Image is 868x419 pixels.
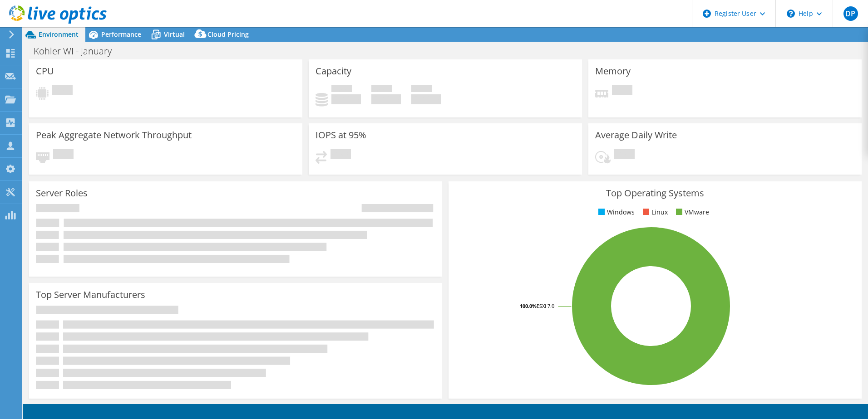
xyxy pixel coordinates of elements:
span: Pending [612,85,632,97]
h3: Server Roles [36,188,88,198]
span: Pending [53,149,74,161]
span: DP [843,6,858,21]
span: Pending [52,85,73,97]
span: Performance [101,30,141,39]
h3: Capacity [316,66,351,76]
h4: 0 GiB [331,94,361,104]
h3: IOPS at 95% [316,130,366,140]
li: Linux [641,207,668,217]
h1: Kohler WI - January [30,46,126,56]
h4: 0 GiB [411,94,441,104]
h3: Average Daily Write [595,130,677,140]
h4: 0 GiB [371,94,401,104]
svg: \n [787,10,795,18]
tspan: ESXi 7.0 [537,302,554,309]
span: Virtual [164,30,185,39]
h3: Memory [595,66,631,76]
h3: Top Operating Systems [455,188,855,198]
tspan: 100.0% [520,302,537,309]
h3: Peak Aggregate Network Throughput [36,130,192,140]
span: Pending [330,149,351,161]
span: Total [411,85,432,94]
span: Environment [39,30,79,39]
li: Windows [596,207,635,217]
span: Cloud Pricing [207,30,249,39]
span: Used [331,85,352,94]
h3: Top Server Manufacturers [36,290,145,300]
span: Free [371,85,392,94]
span: Pending [614,149,635,161]
li: VMware [674,207,709,217]
h3: CPU [36,66,54,76]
